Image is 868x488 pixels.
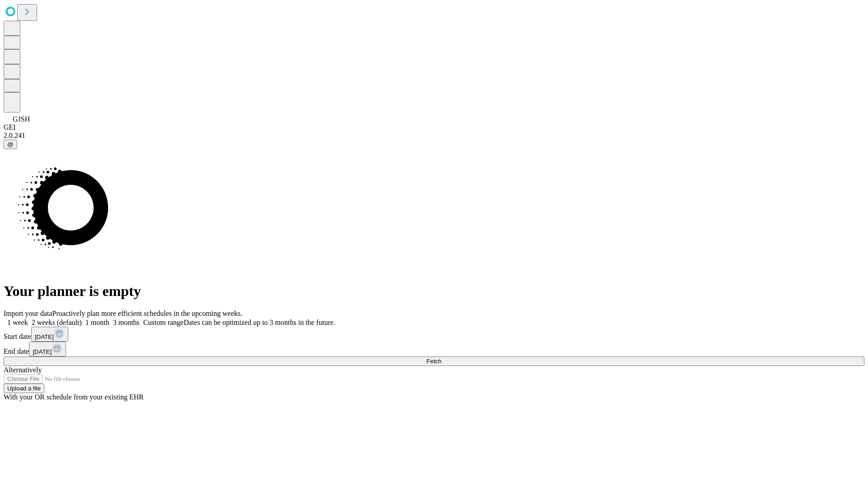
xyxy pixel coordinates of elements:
span: 3 months [113,319,140,326]
span: Custom range [143,319,184,326]
span: GJSH [13,115,30,123]
span: Alternatively [4,366,42,374]
span: @ [7,141,14,148]
span: Proactively plan more efficient schedules in the upcoming weeks. [52,310,242,317]
div: Start date [4,327,864,342]
span: Dates can be optimized up to 3 months in the future. [184,319,335,326]
span: 1 month [85,319,109,326]
h1: Your planner is empty [4,283,864,300]
span: [DATE] [33,348,52,355]
button: Fetch [4,357,864,366]
button: [DATE] [31,327,68,342]
div: 2.0.241 [4,131,864,140]
button: @ [4,140,17,149]
div: End date [4,342,864,357]
span: Fetch [426,358,441,365]
span: Import your data [4,310,52,317]
span: 1 week [7,319,28,326]
button: [DATE] [29,342,66,357]
div: GEI [4,123,864,131]
button: Upload a file [4,384,44,393]
span: With your OR schedule from your existing EHR [4,393,144,401]
span: [DATE] [35,333,54,340]
span: 2 weeks (default) [32,319,82,326]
